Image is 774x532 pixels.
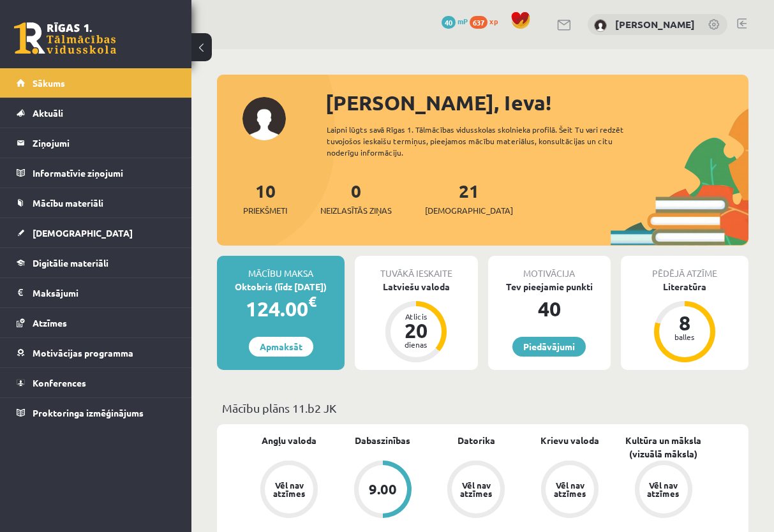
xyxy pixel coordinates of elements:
div: 9.00 [369,482,397,496]
legend: Informatīvie ziņojumi [33,158,175,188]
a: Motivācijas programma [17,338,175,367]
a: Vēl nav atzīmes [616,461,710,521]
a: 637 xp [470,16,504,26]
span: mP [458,16,468,26]
div: Pēdējā atzīme [621,256,748,280]
a: Rīgas 1. Tālmācības vidusskola [14,22,116,54]
span: Digitālie materiāli [33,257,108,269]
span: 637 [470,16,487,29]
div: Vēl nav atzīmes [646,481,681,498]
a: Maksājumi [17,278,175,307]
span: € [308,292,316,311]
div: Laipni lūgts savā Rīgas 1. Tālmācības vidusskolas skolnieka profilā. Šeit Tu vari redzēt tuvojošo... [327,124,646,158]
span: 40 [442,16,456,29]
a: Vēl nav atzīmes [242,461,336,521]
span: [DEMOGRAPHIC_DATA] [425,204,513,217]
a: Vēl nav atzīmes [429,461,523,521]
a: Atzīmes [17,308,175,337]
div: 124.00 [217,293,345,324]
span: Aktuāli [33,107,63,119]
div: Vēl nav atzīmes [552,481,588,498]
span: Motivācijas programma [33,347,133,358]
div: dienas [397,341,435,348]
div: 20 [397,320,435,341]
img: Ieva Krūmiņa [594,19,607,32]
a: Mācību materiāli [17,188,175,218]
span: xp [489,16,498,26]
div: Latviešu valoda [355,280,477,293]
a: Informatīvie ziņojumi [17,158,175,188]
a: Apmaksāt [249,337,313,357]
a: Digitālie materiāli [17,248,175,277]
a: Piedāvājumi [512,337,586,357]
span: Konferences [33,377,86,388]
a: 21[DEMOGRAPHIC_DATA] [425,179,513,217]
div: Vēl nav atzīmes [458,481,494,498]
a: Literatūra 8 balles [621,280,748,364]
p: Mācību plāns 11.b2 JK [222,399,743,417]
div: Tuvākā ieskaite [355,256,477,280]
div: 8 [666,313,704,333]
span: Proktoringa izmēģinājums [33,407,144,418]
a: Aktuāli [17,98,175,128]
a: Latviešu valoda Atlicis 20 dienas [355,280,477,364]
a: 9.00 [336,461,430,521]
span: [DEMOGRAPHIC_DATA] [33,227,133,239]
div: Mācību maksa [217,256,345,280]
a: [DEMOGRAPHIC_DATA] [17,218,175,248]
span: Priekšmeti [243,204,287,217]
div: Motivācija [488,256,611,280]
a: Ziņojumi [17,128,175,158]
legend: Maksājumi [33,278,175,307]
div: balles [666,333,704,341]
a: Angļu valoda [262,434,316,447]
a: Krievu valoda [540,434,599,447]
div: Literatūra [621,280,748,293]
span: Atzīmes [33,317,67,329]
a: Kultūra un māksla (vizuālā māksla) [616,434,710,461]
span: Mācību materiāli [33,197,103,209]
div: Tev pieejamie punkti [488,280,611,293]
a: Dabaszinības [355,434,410,447]
div: Oktobris (līdz [DATE]) [217,280,345,293]
div: 40 [488,293,611,324]
a: 10Priekšmeti [243,179,287,217]
a: Sākums [17,68,175,98]
a: 40 mP [442,16,468,26]
a: Konferences [17,368,175,397]
a: [PERSON_NAME] [615,18,695,31]
a: 0Neizlasītās ziņas [320,179,392,217]
div: [PERSON_NAME], Ieva! [325,87,748,118]
div: Vēl nav atzīmes [271,481,307,498]
a: Datorika [458,434,495,447]
legend: Ziņojumi [33,128,175,158]
span: Sākums [33,77,65,89]
a: Proktoringa izmēģinājums [17,398,175,427]
a: Vēl nav atzīmes [523,461,617,521]
span: Neizlasītās ziņas [320,204,392,217]
div: Atlicis [397,313,435,320]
